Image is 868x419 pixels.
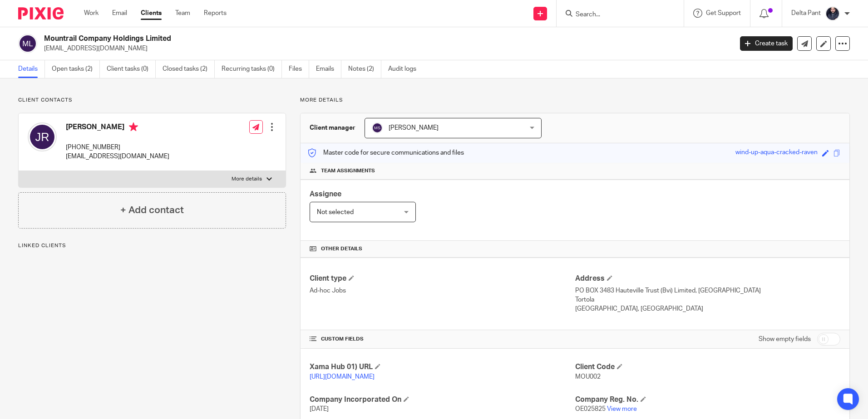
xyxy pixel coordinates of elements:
[18,242,286,249] p: Linked clients
[316,60,341,78] a: Emails
[575,395,840,404] h4: Company Reg. No.
[307,148,464,157] p: Master code for secure communications and files
[310,286,575,295] p: Ad-hoc Jobs
[18,60,45,78] a: Details
[389,125,439,131] span: [PERSON_NAME]
[575,11,656,19] input: Search
[706,10,741,16] span: Get Support
[120,203,184,217] h4: + Add contact
[107,60,156,78] a: Client tasks (0)
[66,122,169,134] h4: [PERSON_NAME]
[310,336,575,343] h4: CUSTOM FIELDS
[607,406,637,412] a: View more
[575,362,840,372] h4: Client Code
[310,395,575,404] h4: Company Incorporated On
[310,190,341,198] span: Assignee
[740,36,793,51] a: Create task
[232,175,262,183] p: More details
[348,60,381,78] a: Notes (2)
[825,6,840,21] img: dipesh-min.jpg
[66,152,169,161] p: [EMAIL_ADDRESS][DOMAIN_NAME]
[735,148,818,158] div: wind-up-aqua-cracked-raven
[575,374,601,380] span: MOU002
[44,44,726,53] p: [EMAIL_ADDRESS][DOMAIN_NAME]
[791,9,821,18] p: Delta Pant
[575,406,606,412] span: OE025825
[310,374,375,380] a: [URL][DOMAIN_NAME]
[317,209,354,215] span: Not selected
[388,60,423,78] a: Audit logs
[575,274,840,283] h4: Address
[141,9,162,18] a: Clients
[321,167,375,175] span: Team assignments
[52,60,100,78] a: Open tasks (2)
[310,123,355,132] h3: Client manager
[310,362,575,372] h4: Xama Hub 01) URL
[310,406,329,412] span: [DATE]
[575,295,840,304] p: Tortola
[18,97,286,104] p: Client contacts
[18,34,37,53] img: svg%3E
[372,122,383,133] img: svg%3E
[66,143,169,152] p: [PHONE_NUMBER]
[175,9,190,18] a: Team
[575,304,840,313] p: [GEOGRAPHIC_DATA], [GEOGRAPHIC_DATA]
[204,9,227,18] a: Reports
[112,9,127,18] a: Email
[222,60,282,78] a: Recurring tasks (0)
[321,245,362,253] span: Other details
[18,7,64,19] img: Pixie
[129,122,138,132] i: Primary
[28,122,57,151] img: svg%3E
[575,286,840,295] p: PO BOX 3483 Hauteville Trust (Bvi) Limited, [GEOGRAPHIC_DATA]
[300,97,850,104] p: More details
[759,335,811,344] label: Show empty fields
[163,60,215,78] a: Closed tasks (2)
[44,34,590,44] h2: Mountrail Company Holdings Limited
[84,9,99,18] a: Work
[310,274,575,283] h4: Client type
[289,60,309,78] a: Files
